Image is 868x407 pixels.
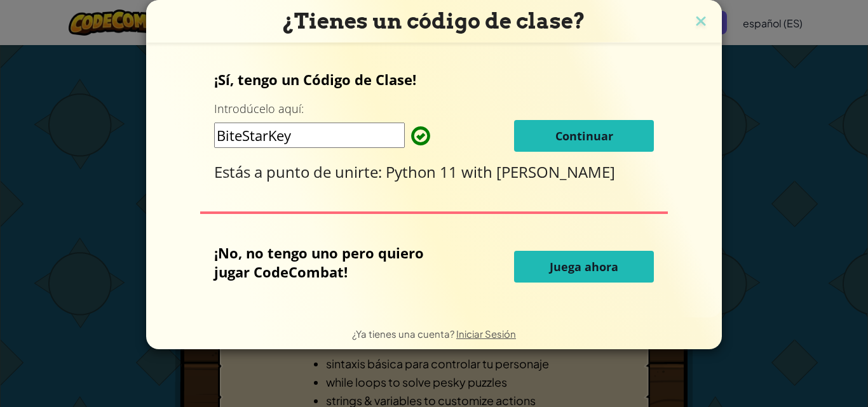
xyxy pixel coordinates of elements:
[352,328,456,340] span: ¿Ya tienes una cuenta?
[496,161,615,182] span: [PERSON_NAME]
[555,128,613,143] span: Continuar
[461,161,496,182] span: with
[456,328,516,340] a: Iniciar Sesión
[214,243,451,281] p: ¡No, no tengo uno pero quiero jugar CodeCombat!
[214,161,386,182] span: Estás a punto de unirte:
[693,13,709,32] img: close icon
[214,101,304,117] label: Introdúcelo aquí:
[514,251,654,283] button: Juega ahora
[283,8,585,34] span: ¿Tienes un código de clase?
[550,259,618,274] span: Juega ahora
[214,70,654,89] p: ¡Sí, tengo un Código de Clase!
[386,161,461,182] span: Python 11
[514,120,654,152] button: Continuar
